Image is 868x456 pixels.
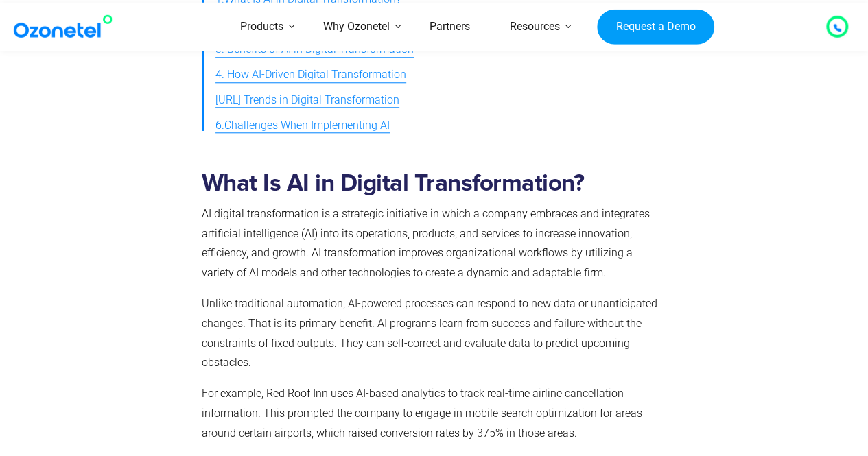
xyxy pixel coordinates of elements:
a: 4. How AI-Driven Digital Transformation [215,62,406,88]
a: Request a Demo [597,9,714,45]
a: [URL] Trends in Digital Transformation [215,88,399,113]
strong: What Is AI in Digital Transformation? [202,171,585,195]
span: 6.Challenges When Implementing AI [215,116,390,136]
a: Partners [410,3,490,51]
span: For example, Red Roof Inn uses AI-based analytics to track real-time airline cancellation informa... [202,387,642,440]
a: Why Ozonetel [303,3,410,51]
span: AI digital transformation is a strategic initiative in which a company embraces and integrates ar... [202,207,650,279]
span: 4. How AI-Driven Digital Transformation [215,65,406,85]
a: Resources [490,3,580,51]
a: Products [220,3,303,51]
span: [URL] Trends in Digital Transformation [215,91,399,110]
span: Unlike traditional automation, AI-powered processes can respond to new data or unanticipated chan... [202,297,657,369]
a: 6.Challenges When Implementing AI [215,113,390,139]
